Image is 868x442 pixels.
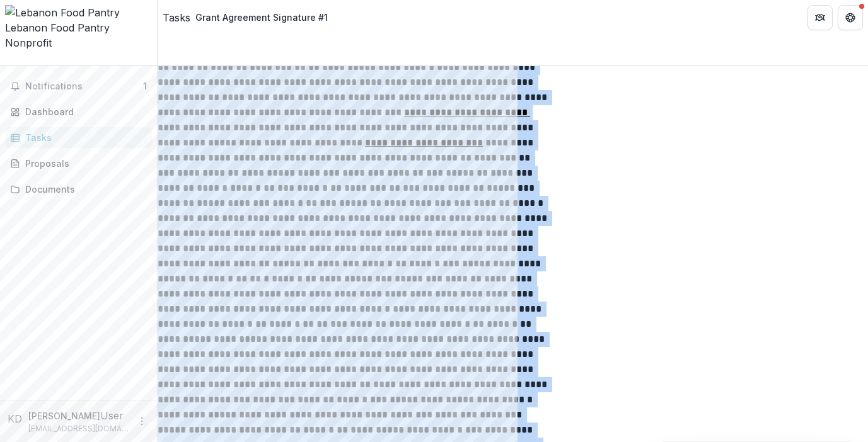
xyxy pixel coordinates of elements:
div: Documents [25,183,142,196]
a: Tasks [5,127,152,148]
button: Get Help [838,5,863,30]
span: 1 [143,81,147,91]
p: [PERSON_NAME] [28,409,100,422]
p: User [100,408,124,423]
a: Documents [5,179,152,200]
a: Tasks [163,10,190,25]
div: Proposals [25,157,142,170]
button: Partners [807,5,833,30]
button: Notifications1 [5,76,152,96]
div: Lebanon Food Pantry [5,20,152,35]
div: Grant Agreement Signature #1 [195,11,328,24]
span: Notifications [25,81,143,92]
div: Dashboard [25,105,142,118]
a: Dashboard [5,101,152,122]
nav: breadcrumb [163,8,333,26]
div: Tasks [25,131,142,144]
p: [EMAIL_ADDRESS][DOMAIN_NAME] [28,423,129,434]
span: Nonprofit [5,37,52,49]
a: Proposals [5,153,152,174]
img: Lebanon Food Pantry [5,5,152,20]
button: More [134,414,149,429]
div: Kristin Davenport [8,411,23,426]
